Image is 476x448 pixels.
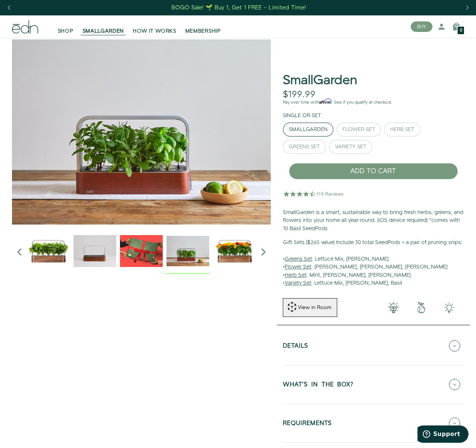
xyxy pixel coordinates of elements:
div: 5 / 6 [213,229,256,274]
a: SMALLGARDEN [78,18,129,35]
div: 4 / 6 [167,229,209,274]
h5: Details [283,343,308,351]
button: ADD TO CART [289,163,458,180]
button: Flower Set [336,122,381,137]
a: BOGO Sale! 🌱 Buy 1, Get 1 FREE – Limited Time! [171,2,307,14]
a: MEMBERSHIP [181,18,225,35]
span: HOW IT WORKS [133,27,176,35]
img: edn-trim-basil.2021-09-07_14_55_24_1024x.gif [74,229,116,272]
button: Details [283,333,464,359]
u: Variety Set [285,279,311,287]
div: SmallGarden [289,127,327,132]
img: edn-smallgarden-tech.png [435,302,463,313]
button: SmallGarden [283,122,333,137]
a: HOW IT WORKS [128,18,180,35]
a: SHOP [53,18,78,35]
b: Gift Sets ($265 value) Include 30 total SeedPods + a pair of pruning snips: [283,239,462,246]
div: 1 / 6 [27,229,70,274]
p: • : Lettuce Mix, [PERSON_NAME] • : [PERSON_NAME], [PERSON_NAME], [PERSON_NAME] • : Mint, [PERSON_... [283,239,464,288]
img: EMAILS_-_Holiday_21_PT1_28_9986b34a-7908-4121-b1c1-9595d1e43abe_1024x.png [120,229,163,272]
button: Variety Set [329,140,372,154]
button: Greens Set [283,140,326,154]
u: Flower Set [285,263,311,271]
div: BOGO Sale! 🌱 Buy 1, Get 1 FREE – Limited Time! [171,4,306,12]
div: Flower Set [342,127,375,132]
button: Herb Set [384,122,420,137]
img: 4.5 star rating [283,186,345,201]
div: Variety Set [335,144,366,149]
div: Greens Set [289,144,320,149]
button: BUY [411,21,432,32]
span: Affirm [319,99,332,104]
span: SMALLGARDEN [83,27,124,35]
h5: WHAT'S IN THE BOX? [283,382,353,390]
i: Next slide [256,244,271,259]
button: WHAT'S IN THE BOX? [283,371,464,398]
span: MEMBERSHIP [185,27,221,35]
u: Herb Set [285,272,306,279]
img: edn-smallgarden-mixed-herbs-table-product-2000px_4096x.jpg [12,38,271,226]
div: 4 / 6 [12,38,271,226]
span: 0 [460,29,462,33]
div: 2 / 6 [74,229,116,274]
iframe: Opens a widget where you can find more information [417,425,468,444]
h5: REQUIREMENTS [283,420,332,429]
div: View in Room [297,304,332,311]
p: Pay over time with . See if you qualify at checkout. [283,99,464,106]
h1: SmallGarden [283,74,357,87]
span: SHOP [58,27,74,35]
i: Previous slide [12,244,27,259]
div: 3 / 6 [120,229,163,274]
img: 001-light-bulb.png [379,302,407,313]
u: Greens Set [285,255,312,263]
div: Herb Set [390,127,414,132]
div: $199.99 [283,89,315,100]
img: green-earth.png [407,302,435,313]
button: View in Room [283,298,337,317]
p: SmallGarden is a smart, sustainable way to bring fresh herbs, greens, and flowers into your home ... [283,209,464,233]
img: Official-EDN-SMALLGARDEN-HERB-HERO-SLV-2000px_1024x.png [27,229,70,272]
img: edn-smallgarden-mixed-herbs-table-product-2000px_1024x.jpg [167,229,209,272]
button: REQUIREMENTS [283,410,464,436]
label: Single or Set [283,112,321,119]
img: edn-smallgarden-marigold-hero-SLV-2000px_1024x.png [213,229,256,272]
